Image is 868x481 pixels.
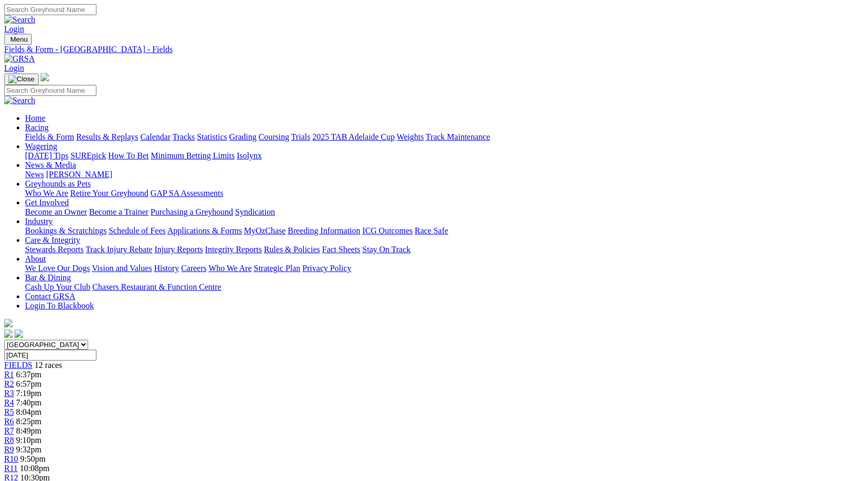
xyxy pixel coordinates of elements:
[291,132,310,141] a: Trials
[25,236,80,244] a: Care & Integrity
[92,282,221,291] a: Chasers Restaurant & Function Centre
[25,301,94,310] a: Login To Blackbook
[46,170,112,179] a: [PERSON_NAME]
[151,189,224,198] a: GAP SA Assessments
[20,464,50,473] span: 10:08pm
[173,132,195,141] a: Tracks
[16,398,42,407] span: 7:40pm
[25,189,864,198] div: Greyhounds as Pets
[4,445,14,454] a: R9
[25,170,44,179] a: News
[154,264,179,273] a: History
[259,132,289,141] a: Coursing
[4,4,96,15] input: Search
[25,207,87,216] a: Become an Owner
[25,264,90,273] a: We Love Our Dogs
[16,408,42,416] span: 8:04pm
[25,189,68,198] a: Who We Are
[25,161,76,169] a: News & Media
[25,292,75,301] a: Contact GRSA
[4,73,39,85] button: Toggle navigation
[16,389,42,398] span: 7:19pm
[16,379,42,388] span: 6:57pm
[16,445,42,454] span: 9:32pm
[25,282,90,291] a: Cash Up Your Club
[4,408,14,416] a: R5
[25,245,864,254] div: Care & Integrity
[4,319,13,327] img: logo-grsa-white.png
[25,264,864,273] div: About
[4,417,14,426] a: R6
[4,54,35,64] img: GRSA
[209,264,252,273] a: Who We Are
[4,350,96,361] input: Select date
[25,132,74,141] a: Fields & Form
[25,132,864,142] div: Racing
[288,226,360,235] a: Breeding Information
[312,132,395,141] a: 2025 TAB Adelaide Cup
[4,426,14,435] a: R7
[10,35,28,43] span: Menu
[154,245,203,254] a: Injury Reports
[4,370,14,379] a: R1
[25,123,48,132] a: Racing
[140,132,170,141] a: Calendar
[426,132,490,141] a: Track Maintenance
[4,96,35,105] img: Search
[4,24,24,33] a: Login
[76,132,138,141] a: Results & Replays
[237,151,262,160] a: Isolynx
[25,114,45,122] a: Home
[4,34,32,45] button: Toggle navigation
[25,282,864,292] div: Bar & Dining
[92,264,152,273] a: Vision and Values
[4,15,35,24] img: Search
[302,264,351,273] a: Privacy Policy
[197,132,227,141] a: Statistics
[264,245,320,254] a: Rules & Policies
[4,464,18,473] a: R11
[4,361,32,369] a: FIELDS
[25,179,91,188] a: Greyhounds as Pets
[205,245,262,254] a: Integrity Reports
[254,264,300,273] a: Strategic Plan
[4,389,14,398] a: R3
[16,370,42,379] span: 6:37pm
[25,245,83,254] a: Stewards Reports
[4,454,18,463] a: R10
[4,436,14,445] a: R8
[25,273,71,282] a: Bar & Dining
[4,45,864,54] a: Fields & Form - [GEOGRAPHIC_DATA] - Fields
[4,379,14,388] a: R2
[229,132,256,141] a: Grading
[85,245,152,254] a: Track Injury Rebate
[25,142,57,151] a: Wagering
[4,329,13,338] img: facebook.svg
[362,245,410,254] a: Stay On Track
[108,151,149,160] a: How To Bet
[25,170,864,179] div: News & Media
[108,226,165,235] a: Schedule of Fees
[235,207,275,216] a: Syndication
[16,426,42,435] span: 8:49pm
[4,398,14,407] span: R4
[25,226,106,235] a: Bookings & Scratchings
[89,207,149,216] a: Become a Trainer
[16,417,42,426] span: 8:25pm
[15,329,23,338] img: twitter.svg
[20,454,46,463] span: 9:50pm
[151,151,235,160] a: Minimum Betting Limits
[167,226,242,235] a: Applications & Forms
